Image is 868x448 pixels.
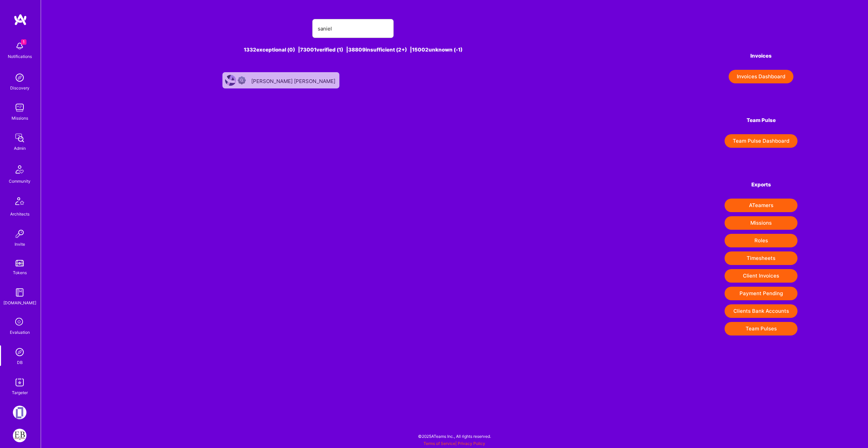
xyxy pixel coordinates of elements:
[725,182,797,188] h4: Exports
[725,304,797,318] button: Clients Bank Accounts
[725,70,797,83] a: Invoices Dashboard
[17,359,23,366] div: DB
[8,53,32,60] div: Notifications
[112,46,595,53] div: 1332 exceptional (0) | 73001 verified (1) | 38809 insufficient (2+) | 15002 unknown (-1)
[725,134,797,148] button: Team Pulse Dashboard
[14,14,27,26] img: logo
[220,69,342,91] a: User AvatarNot Scrubbed[PERSON_NAME] [PERSON_NAME]
[725,199,797,212] button: ATeamers
[13,131,26,145] img: admin teamwork
[12,115,28,122] div: Missions
[13,406,26,419] img: Terrascope: Build a smart-carbon-measurement platform (SaaS)
[13,101,26,115] img: teamwork
[725,287,797,300] button: Payment Pending
[725,117,797,123] h4: Team Pulse
[11,406,28,419] a: Terrascope: Build a smart-carbon-measurement platform (SaaS)
[238,76,246,84] img: Not Scrubbed
[13,429,26,442] img: EmployBridge: Build out new age Integration Hub for legacy company
[13,286,26,299] img: guide book
[14,145,26,152] div: Admin
[423,441,455,446] a: Terms of Service
[10,210,29,218] div: Architects
[725,234,797,247] button: Roles
[13,345,26,359] img: Admin Search
[41,428,868,445] div: © 2025 ATeams Inc., All rights reserved.
[725,216,797,230] button: Missions
[725,322,797,335] button: Team Pulses
[11,429,28,442] a: EmployBridge: Build out new age Integration Hub for legacy company
[13,39,26,53] img: bell
[13,269,27,276] div: Tokens
[12,194,28,210] img: Architects
[3,299,36,306] div: [DOMAIN_NAME]
[725,53,797,59] h4: Invoices
[10,329,30,336] div: Evaluation
[13,71,26,84] img: discovery
[15,241,25,248] div: Invite
[318,20,388,37] input: Search for an A-Teamer
[13,375,26,389] img: Skill Targeter
[21,39,26,45] span: 1
[725,251,797,265] button: Timesheets
[423,441,485,446] span: |
[9,178,31,185] div: Community
[13,316,26,329] i: icon SelectionTeam
[12,161,28,178] img: Community
[225,75,236,86] img: User Avatar
[13,227,26,241] img: Invite
[725,269,797,283] button: Client Invoices
[16,260,24,266] img: tokens
[10,84,29,91] div: Discovery
[729,70,793,83] button: Invoices Dashboard
[458,441,485,446] a: Privacy Policy
[12,389,28,396] div: Targeter
[251,76,337,85] div: [PERSON_NAME] [PERSON_NAME]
